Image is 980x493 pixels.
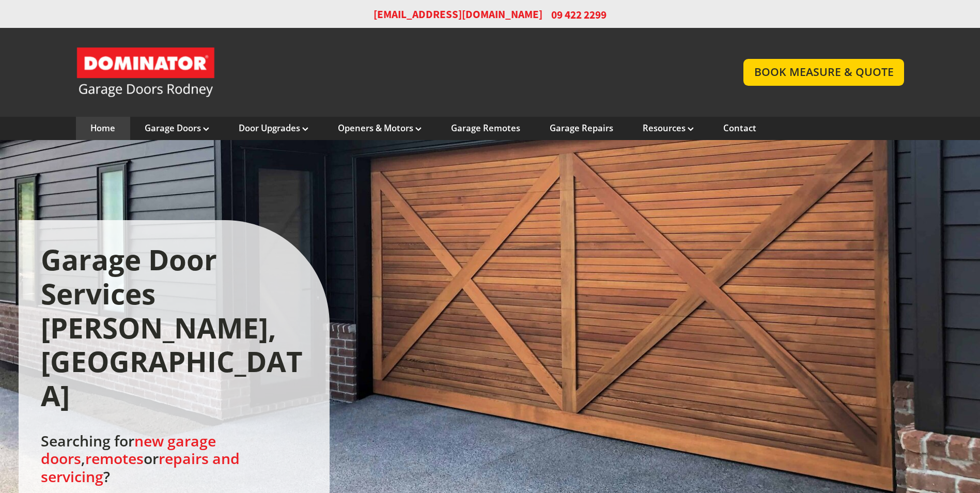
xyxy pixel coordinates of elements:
[90,122,115,134] a: Home
[239,122,308,134] a: Door Upgrades
[723,122,756,134] a: Contact
[41,449,240,486] a: repairs and servicing
[41,243,308,412] h1: Garage Door Services [PERSON_NAME], [GEOGRAPHIC_DATA]
[41,431,216,468] a: new garage doors
[550,122,613,134] a: Garage Repairs
[643,122,694,134] a: Resources
[85,449,144,468] a: remotes
[743,59,904,85] a: BOOK MEASURE & QUOTE
[551,7,606,22] span: 09 422 2299
[451,122,520,134] a: Garage Remotes
[145,122,209,134] a: Garage Doors
[374,7,542,22] a: [EMAIL_ADDRESS][DOMAIN_NAME]
[338,122,422,134] a: Openers & Motors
